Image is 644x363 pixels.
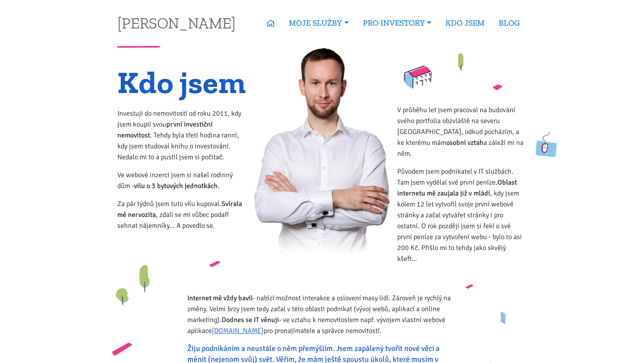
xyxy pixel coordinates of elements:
[117,169,247,191] p: Ve webové inzerci jsem si našel rodinný dům - .
[117,15,236,30] a: [PERSON_NAME]
[187,293,457,336] p: - nabízí možnost interakce a oslovení masy lidí. Zároveň je rychlý na změny. Velmi brzy jsem tedy...
[187,294,253,302] strong: Internet mě vždy bavil
[397,104,527,159] p: V průběhu let jsem pracoval na budování svého portfolia obzvláště na severu [GEOGRAPHIC_DATA], od...
[356,14,438,32] a: PRO INVESTORY
[222,315,279,324] strong: Dodnes se IT věnuji
[117,69,247,95] h1: Kdo jsem
[438,14,492,32] a: KDO JSEM
[117,108,247,162] p: Investuji do nemovitostí od roku 2011, kdy jsem koupil svou . Tehdy byla třetí hodina ranní, kdy ...
[117,198,247,231] p: Za pár týdnů jsem tuto vilu kupoval. , zdali se mi vůbec podaří sehnat nájemníky… A povedlo se.
[212,326,264,335] a: [DOMAIN_NAME]
[397,166,527,264] p: Původem jsem podnikatel v IT službách. Tam jsem vydělal své první peníze. , kdy jsem kolem 12 let...
[134,181,218,190] strong: vilu o 3 bytových jednotkách
[492,14,527,32] a: BLOG
[282,14,356,32] a: MOJE SLUŽBY
[446,138,483,147] strong: osobní vztah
